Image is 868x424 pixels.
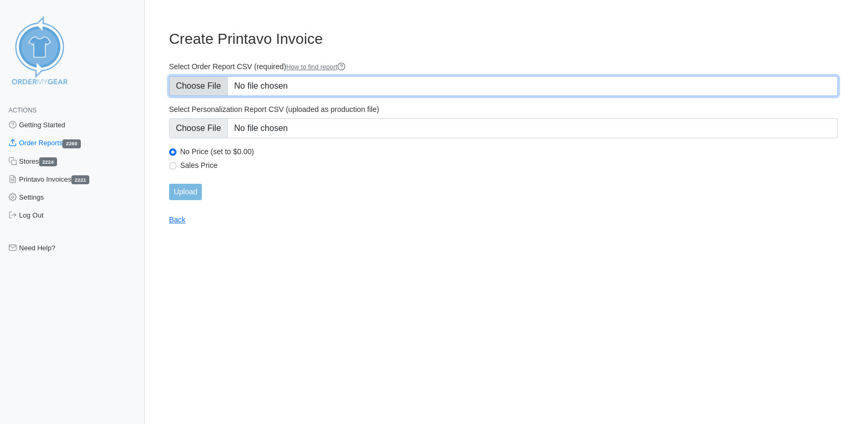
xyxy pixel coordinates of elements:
span: Actions [8,107,36,114]
span: 2260 [62,139,80,148]
a: How to find report [286,63,346,71]
label: No Price (set to $0.00) [180,147,838,156]
span: 2224 [39,157,57,166]
label: Select Order Report CSV (required) [169,62,838,72]
label: Sales Price [180,161,838,170]
h3: Create Printavo Invoice [169,30,838,48]
a: Back [169,215,185,224]
label: Select Personalization Report CSV (uploaded as production file) [169,105,838,114]
input: Upload [169,184,202,200]
span: 2221 [71,175,89,184]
